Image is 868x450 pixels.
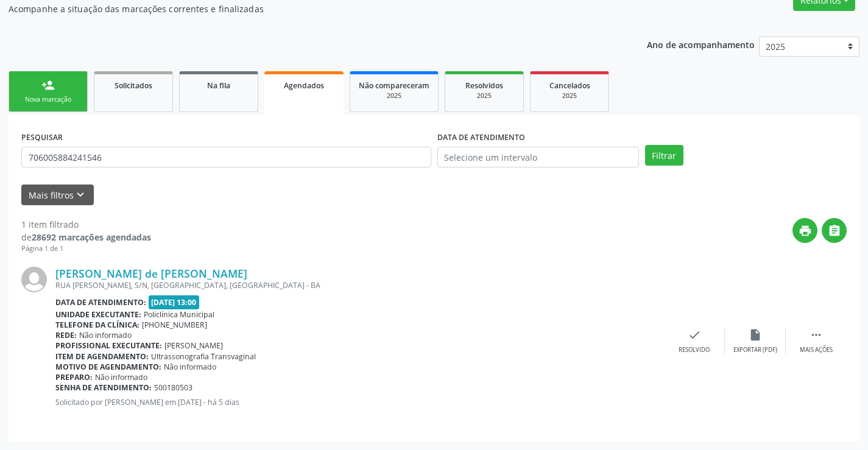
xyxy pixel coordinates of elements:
[207,80,230,91] span: Na fila
[55,280,664,290] div: RUA [PERSON_NAME], S/N, [GEOGRAPHIC_DATA], [GEOGRAPHIC_DATA] - BA
[55,397,664,407] p: Solicitado por [PERSON_NAME] em [DATE] - há 5 dias
[645,145,683,166] button: Filtrar
[32,231,151,243] strong: 28692 marcações agendadas
[164,340,223,351] span: [PERSON_NAME]
[749,328,762,342] i: insert_drive_file
[74,188,87,202] i: keyboard_arrow_down
[55,351,149,362] b: Item de agendamento:
[79,330,132,340] span: Não informado
[437,128,525,147] label: DATA DE ATENDIMENTO
[55,309,141,320] b: Unidade executante:
[55,330,77,340] b: Rede:
[55,382,152,393] b: Senha de atendimento:
[21,231,151,244] div: de
[149,295,200,309] span: [DATE] 13:00
[828,224,841,237] i: 
[679,346,710,354] div: Resolvido
[55,362,161,372] b: Motivo de agendamento:
[688,328,701,342] i: check
[284,80,324,91] span: Agendados
[437,147,639,167] input: Selecione um intervalo
[799,224,812,237] i: print
[151,351,256,362] span: Ultrassonografia Transvaginal
[154,382,192,393] span: S00180503
[539,91,600,100] div: 2025
[144,309,214,320] span: Policlínica Municipal
[822,218,847,243] button: 
[647,37,755,52] p: Ano de acompanhamento
[21,128,63,147] label: PESQUISAR
[95,372,147,382] span: Não informado
[21,267,47,292] img: img
[792,218,817,243] button: print
[21,244,151,254] div: Página 1 de 1
[800,346,833,354] div: Mais ações
[465,80,503,91] span: Resolvidos
[733,346,777,354] div: Exportar (PDF)
[18,95,79,104] div: Nova marcação
[21,147,431,167] input: Nome, CNS
[142,320,207,330] span: [PHONE_NUMBER]
[454,91,515,100] div: 2025
[55,297,146,308] b: Data de atendimento:
[164,362,216,372] span: Não informado
[55,320,139,330] b: Telefone da clínica:
[115,80,152,91] span: Solicitados
[55,267,247,280] a: [PERSON_NAME] de [PERSON_NAME]
[55,340,162,351] b: Profissional executante:
[359,91,429,100] div: 2025
[21,185,94,206] button: Mais filtroskeyboard_arrow_down
[55,372,93,382] b: Preparo:
[810,328,823,342] i: 
[41,79,55,92] div: person_add
[21,218,151,231] div: 1 item filtrado
[359,80,429,91] span: Não compareceram
[549,80,590,91] span: Cancelados
[9,2,604,15] p: Acompanhe a situação das marcações correntes e finalizadas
